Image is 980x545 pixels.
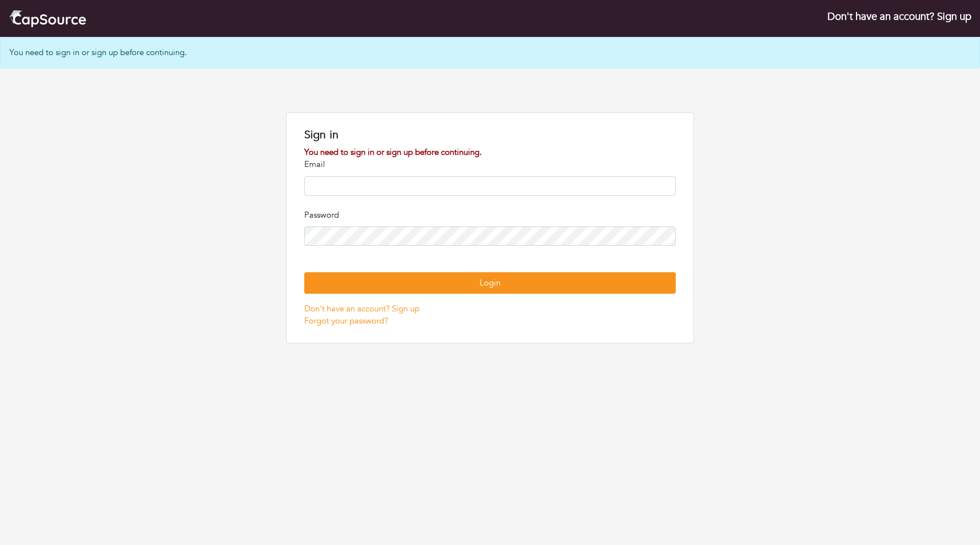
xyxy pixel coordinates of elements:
[827,9,971,24] a: Don't have an account? Sign up
[304,209,676,222] p: Password
[304,272,676,294] button: Login
[304,146,676,159] div: You need to sign in or sign up before continuing.
[304,303,419,314] a: Don't have an account? Sign up
[304,315,388,326] a: Forgot your password?
[304,128,676,142] h1: Sign in
[9,9,87,28] img: cap_logo.png
[304,158,676,171] p: Email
